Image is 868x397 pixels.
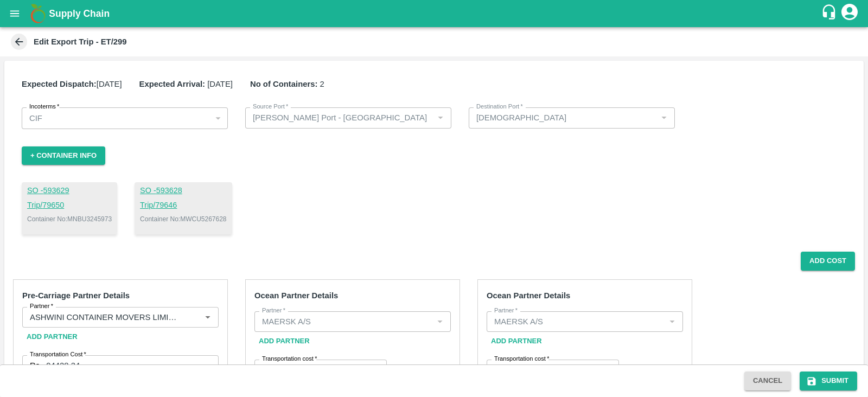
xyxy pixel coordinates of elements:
p: [DATE] [22,78,122,90]
b: Expected Arrival: [139,80,206,88]
button: open drawer [2,1,27,26]
a: Trip/79646 [140,200,226,212]
input: Select Destination port [472,111,654,125]
strong: Pre-Carriage Partner Details [22,291,130,300]
b: Expected Dispatch: [22,80,97,88]
strong: Ocean Partner Details [254,291,338,300]
label: Partner [30,302,53,311]
button: + Container Info [22,146,105,165]
img: logo [27,3,49,24]
b: Supply Chain [49,8,110,19]
div: account of current user [840,2,859,25]
button: Open [201,310,215,324]
label: Partner [494,306,518,315]
p: Rs. [30,360,42,372]
input: Select Partner [258,315,430,329]
label: Incoterms [29,103,59,111]
button: Add Partner [487,332,546,351]
label: Destination Port [476,103,523,111]
button: Cancel [744,372,791,390]
button: Add Cost [801,252,855,271]
p: Rs [262,364,272,376]
a: Trip/79650 [27,200,112,212]
a: SO -593628 [140,185,226,197]
strong: Ocean Partner Details [487,291,570,300]
button: Submit [800,372,857,390]
input: Select Partner [25,310,183,324]
a: SO -593629 [27,185,112,197]
label: Transportation cost [262,355,317,363]
input: Select Partner [490,315,662,329]
p: [DATE] [139,78,233,90]
label: Source Port [253,103,288,111]
b: Edit Export Trip - ET/299 [34,37,127,46]
a: Supply Chain [49,6,821,21]
input: Select Source port [248,111,430,125]
p: Container No: MNBU3245973 [27,214,112,224]
label: Transportation Cost [30,350,86,359]
label: Transportation cost [494,355,549,363]
label: Partner [262,306,285,315]
button: Add Partner [254,332,314,351]
b: No of Containers: [250,80,318,88]
p: Container No: MWCU5267628 [140,214,226,224]
p: 2 [250,78,324,90]
p: CIF [29,112,42,124]
div: customer-support [821,4,840,23]
p: Rs [494,364,504,376]
button: Add Partner [22,328,82,347]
